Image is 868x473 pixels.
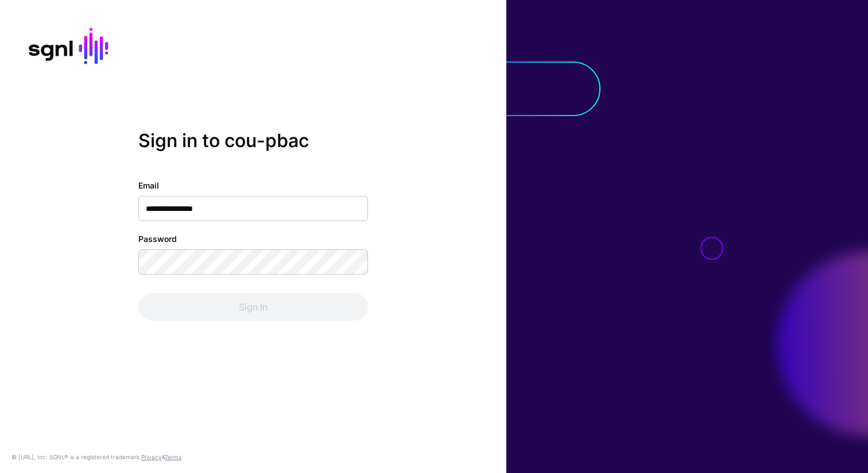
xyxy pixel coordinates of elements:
h2: Sign in to cou-pbac [138,129,368,151]
div: © [URL], Inc. SGNL® is a registered trademark. & [11,452,181,462]
label: Email [138,179,159,191]
a: Terms [165,453,181,460]
label: Password [138,233,177,245]
a: Privacy [141,453,162,460]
